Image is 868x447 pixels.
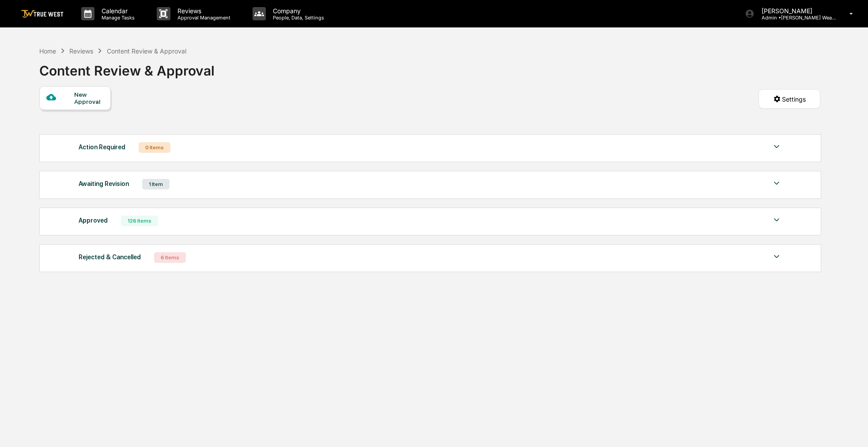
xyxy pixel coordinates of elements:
[170,7,235,15] p: Reviews
[39,47,56,55] div: Home
[771,178,782,189] img: caret
[79,215,108,226] div: Approved
[79,141,125,153] div: Action Required
[771,251,782,262] img: caret
[755,7,837,15] p: [PERSON_NAME]
[154,252,186,263] div: 6 Items
[79,178,129,189] div: Awaiting Revision
[21,10,64,18] img: logo
[170,15,235,21] p: Approval Management
[755,15,837,21] p: Admin • [PERSON_NAME] Wealth
[142,179,170,189] div: 1 Item
[139,142,170,153] div: 0 Items
[107,47,186,55] div: Content Review & Approval
[266,15,328,21] p: People, Data, Settings
[121,216,158,226] div: 126 Items
[771,215,782,225] img: caret
[94,7,139,15] p: Calendar
[840,418,864,442] iframe: Open customer support
[771,141,782,152] img: caret
[74,91,104,105] div: New Approval
[94,15,139,21] p: Manage Tasks
[266,7,328,15] p: Company
[759,89,820,109] button: Settings
[79,251,141,263] div: Rejected & Cancelled
[69,47,93,55] div: Reviews
[39,56,215,79] div: Content Review & Approval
